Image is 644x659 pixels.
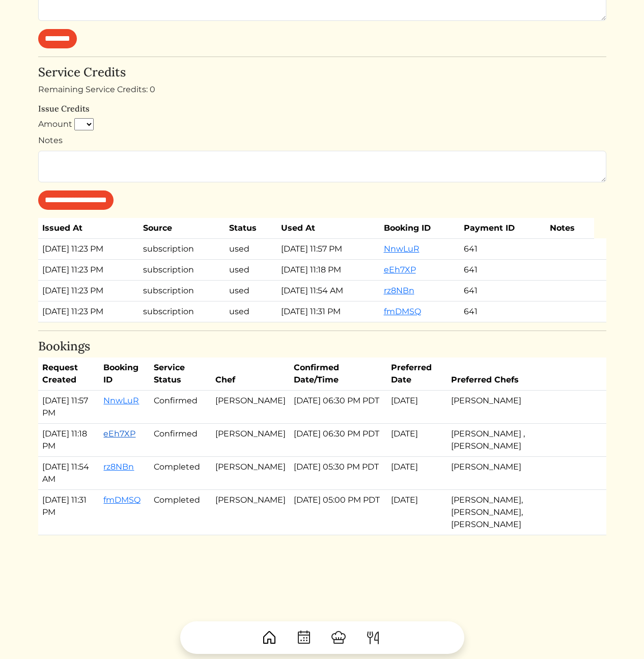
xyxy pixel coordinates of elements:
td: [DATE] 11:23 PM [38,301,139,322]
td: [DATE] [387,490,447,535]
td: [DATE] 11:18 PM [277,259,379,280]
td: used [225,238,277,259]
a: rz8NBn [103,462,134,472]
img: CalendarDots-5bcf9d9080389f2a281d69619e1c85352834be518fbc73d9501aef674afc0d57.svg [296,629,312,646]
td: [DATE] 11:54 AM [277,280,379,301]
td: [DATE] 11:31 PM [38,490,100,535]
a: rz8NBn [384,286,414,295]
a: eEh7XP [384,265,416,274]
img: ChefHat-a374fb509e4f37eb0702ca99f5f64f3b6956810f32a249b33092029f8484b388.svg [330,629,347,646]
th: Issued At [38,218,139,239]
td: [DATE] 11:23 PM [38,280,139,301]
th: Booking ID [99,358,149,391]
img: House-9bf13187bcbb5817f509fe5e7408150f90897510c4275e13d0d5fca38e0b5951.svg [261,629,277,646]
td: used [225,280,277,301]
a: fmDMSQ [103,495,141,505]
label: Amount [38,118,72,130]
td: 641 [460,301,546,322]
img: ForkKnife-55491504ffdb50bab0c1e09e7649658475375261d09fd45db06cec23bce548bf.svg [365,629,381,646]
a: NnwLuR [384,244,419,254]
td: [DATE] 05:30 PM PDT [290,457,387,490]
h4: Bookings [38,339,606,354]
td: [DATE] 11:54 AM [38,457,100,490]
div: Remaining Service Credits: 0 [38,84,606,96]
td: [DATE] [387,457,447,490]
h6: Issue Credits [38,104,606,114]
td: [DATE] 06:30 PM PDT [290,424,387,457]
h4: Service Credits [38,65,606,80]
td: 641 [460,259,546,280]
td: [DATE] 11:31 PM [277,301,379,322]
td: [DATE] 06:30 PM PDT [290,391,387,424]
th: Service Status [150,358,211,391]
td: [PERSON_NAME] , [PERSON_NAME] [447,424,598,457]
td: [PERSON_NAME] [447,391,598,424]
td: [PERSON_NAME] [211,424,290,457]
td: [PERSON_NAME] [211,490,290,535]
td: [PERSON_NAME] [211,457,290,490]
td: Confirmed [150,424,211,457]
th: Request Created [38,358,100,391]
td: used [225,301,277,322]
td: subscription [139,301,225,322]
td: [PERSON_NAME] [211,391,290,424]
td: [PERSON_NAME], [PERSON_NAME], [PERSON_NAME] [447,490,598,535]
td: Completed [150,490,211,535]
th: Confirmed Date/Time [290,358,387,391]
a: NnwLuR [103,396,139,405]
td: [DATE] 11:18 PM [38,424,100,457]
td: [DATE] 11:57 PM [38,391,100,424]
td: subscription [139,259,225,280]
th: Preferred Chefs [447,358,598,391]
td: 641 [460,280,546,301]
td: Completed [150,457,211,490]
td: [DATE] 11:23 PM [38,238,139,259]
th: Preferred Date [387,358,447,391]
th: Chef [211,358,290,391]
td: used [225,259,277,280]
td: [DATE] 11:57 PM [277,238,379,259]
td: [DATE] 11:23 PM [38,259,139,280]
th: Source [139,218,225,239]
td: [PERSON_NAME] [447,457,598,490]
a: eEh7XP [103,429,135,438]
td: subscription [139,238,225,259]
a: fmDMSQ [384,307,421,316]
th: Booking ID [380,218,460,239]
td: Confirmed [150,391,211,424]
td: [DATE] [387,424,447,457]
th: Payment ID [460,218,546,239]
td: subscription [139,280,225,301]
th: Used At [277,218,379,239]
td: [DATE] 05:00 PM PDT [290,490,387,535]
td: 641 [460,238,546,259]
th: Status [225,218,277,239]
td: [DATE] [387,391,447,424]
label: Notes [38,134,63,147]
th: Notes [546,218,594,239]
